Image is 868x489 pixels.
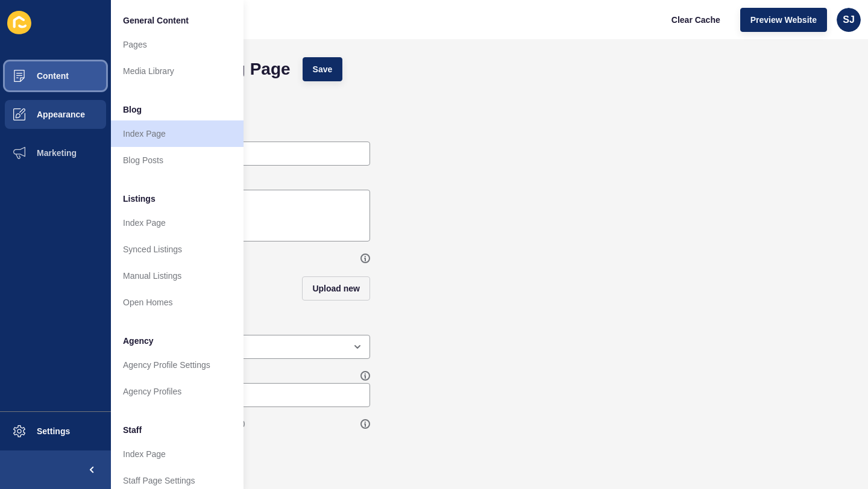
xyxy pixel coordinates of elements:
[111,289,244,316] a: Open Homes
[111,263,244,289] a: Manual Listings
[123,193,156,205] span: Listings
[740,8,827,32] button: Preview Website
[111,147,244,173] a: Blog Posts
[750,14,817,26] span: Preview Website
[111,236,244,263] a: Synced Listings
[111,31,244,58] a: Pages
[123,335,154,347] span: Agency
[661,8,731,32] button: Clear Cache
[302,276,370,301] button: Upload new
[123,14,189,26] span: General Content
[843,14,855,26] span: SJ
[111,352,244,378] a: Agency Profile Settings
[123,424,142,436] span: Staff
[111,58,244,84] a: Media Library
[671,14,720,26] span: Clear Cache
[313,63,333,75] span: Save
[111,378,244,405] a: Agency Profiles
[303,57,343,81] button: Save
[312,282,360,294] span: Upload new
[111,120,244,147] a: Index Page
[111,210,244,236] a: Index Page
[129,335,370,359] div: open menu
[111,441,244,467] a: Index Page
[123,104,142,116] span: Blog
